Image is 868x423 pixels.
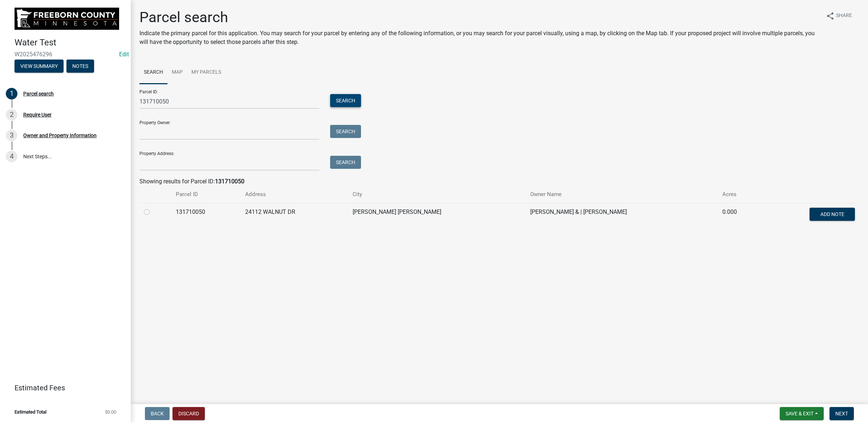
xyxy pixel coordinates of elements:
div: Showing results for Parcel ID: [139,177,859,186]
th: Owner Name [526,186,718,203]
div: Owner and Property Information [23,133,97,138]
span: Save & Exit [786,411,814,416]
button: Add Note [810,208,855,221]
wm-modal-confirm: Notes [66,64,94,69]
button: View Summary [15,60,64,73]
th: Address [241,186,348,203]
button: Search [330,156,361,169]
span: $0.00 [105,410,116,414]
div: 3 [6,130,17,141]
div: Parcel search [23,91,54,96]
button: shareShare [820,9,858,23]
div: 2 [6,109,17,121]
span: Next [835,411,848,416]
a: Search [139,61,167,84]
button: Back [145,407,170,420]
th: Acres [718,186,760,203]
th: City [348,186,526,203]
td: [PERSON_NAME] & | [PERSON_NAME] [526,203,718,227]
td: [PERSON_NAME] [PERSON_NAME] [348,203,526,227]
span: Share [836,12,852,20]
a: Map [167,61,187,84]
button: Notes [66,60,94,73]
td: 0.000 [718,203,760,227]
button: Search [330,94,361,107]
td: 24112 WALNUT DR [241,203,348,227]
a: Estimated Fees [6,381,119,395]
a: My Parcels [187,61,226,84]
i: share [826,12,835,20]
strong: 131710050 [215,178,244,185]
button: Search [330,125,361,138]
h1: Parcel search [139,9,820,26]
td: 131710050 [171,203,241,227]
button: Next [830,407,854,420]
div: Require User [23,112,52,117]
span: W2025476296 [15,51,116,58]
a: Edit [119,51,129,58]
wm-modal-confirm: Summary [15,64,64,69]
button: Discard [173,407,205,420]
th: Parcel ID [171,186,241,203]
img: Freeborn County, Minnesota [15,8,119,30]
wm-modal-confirm: Edit Application Number [119,51,129,58]
span: Back [151,411,164,416]
span: Estimated Total [15,410,46,414]
p: Indicate the primary parcel for this application. You may search for your parcel by entering any ... [139,29,820,46]
span: Add Note [820,211,844,217]
div: 4 [6,151,17,162]
div: 1 [6,88,17,99]
button: Save & Exit [780,407,824,420]
h4: Water Test [15,37,125,48]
